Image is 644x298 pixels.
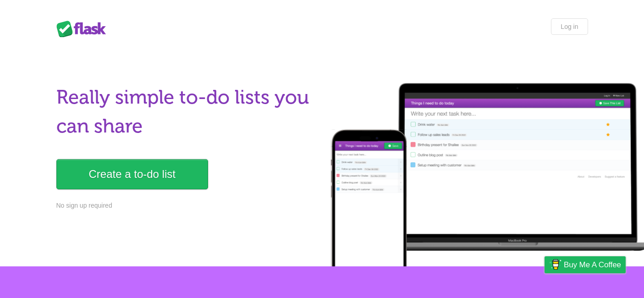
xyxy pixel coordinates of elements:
[564,257,621,273] span: Buy me a coffee
[549,257,561,272] img: Buy me a coffee
[56,159,208,189] a: Create a to-do list
[56,21,111,37] div: Flask Lists
[56,83,317,141] h1: Really simple to-do lists you can share
[56,201,317,210] p: No sign up required
[545,256,626,273] a: Buy me a coffee
[551,18,588,35] a: Log in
